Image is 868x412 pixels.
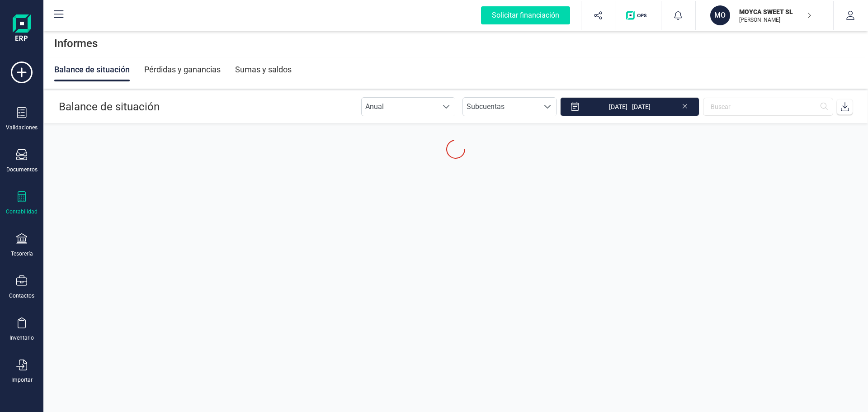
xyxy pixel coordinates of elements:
div: Contabilidad [6,208,38,215]
div: Solicitar financiación [481,6,570,24]
span: Subcuentas [463,98,539,116]
input: Buscar [703,98,833,116]
div: MO [710,5,730,25]
div: Pérdidas y ganancias [144,58,221,81]
div: Importar [11,376,33,384]
div: Contactos [9,292,34,299]
div: Tesorería [11,250,33,257]
div: Validaciones [6,124,38,131]
button: Solicitar financiación [470,1,581,30]
div: Sumas y saldos [235,58,292,81]
img: Logo de OPS [626,11,650,20]
span: Anual [362,98,438,116]
img: Logo Finanedi [13,14,31,43]
button: MOMOYCA SWEET SL[PERSON_NAME] [707,1,822,30]
div: Balance de situación [54,58,130,81]
p: [PERSON_NAME] [739,16,811,24]
div: Documentos [6,166,38,173]
div: Inventario [9,334,34,341]
p: MOYCA SWEET SL [739,7,811,16]
div: Informes [43,29,868,58]
span: Balance de situación [59,100,160,113]
button: Logo de OPS [621,1,656,30]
